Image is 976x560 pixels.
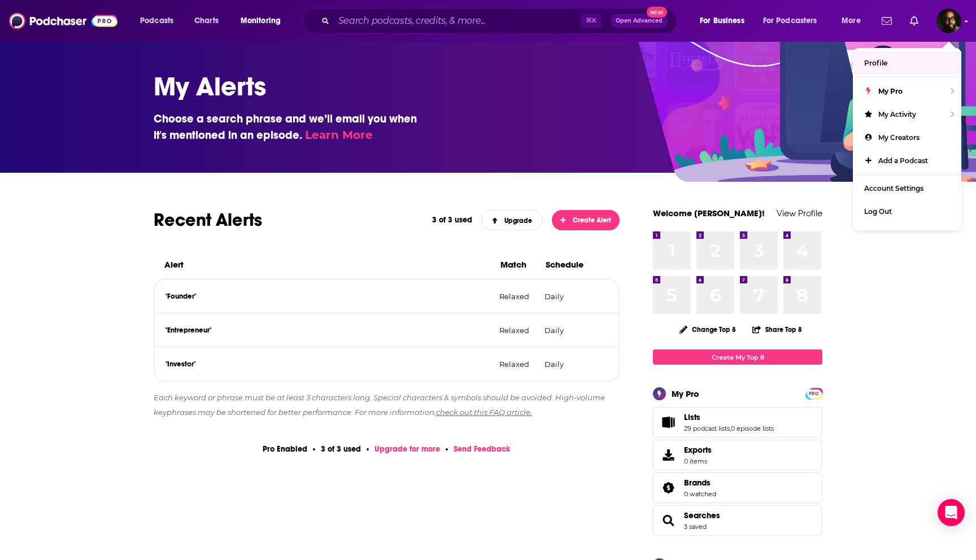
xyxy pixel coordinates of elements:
p: 3 of 3 used [321,444,361,454]
span: , [730,425,731,432]
span: Account Settings [864,184,923,193]
a: Welcome [PERSON_NAME]! [653,208,765,218]
p: "Entrepreneur" [165,326,490,335]
a: Upgrade for more [374,444,440,454]
span: Logged in as ShawnAnthony [936,8,961,33]
span: Create Alert [560,216,612,224]
a: check out this FAQ article. [436,408,532,417]
h1: My Alerts [154,70,813,103]
div: Search podcasts, credits, & more... [313,8,688,34]
span: Brands [653,473,822,503]
a: View Profile [777,208,822,218]
span: New [647,7,667,17]
p: 3 of 3 used [432,215,472,225]
span: My Creators [878,133,920,142]
button: Create Alert [552,210,620,230]
a: Lists [684,412,774,422]
button: Open AdvancedNew [611,14,668,28]
a: Searches [684,510,720,520]
span: PRO [807,390,821,398]
span: Open Advanced [616,18,663,24]
span: For Podcasters [763,13,817,29]
span: Brands [684,478,711,488]
a: 29 podcast lists [684,425,730,432]
span: Exports [684,445,712,455]
a: 0 watched [684,490,716,498]
a: Profile [853,51,961,75]
a: Charts [187,12,225,30]
span: Upgrade [492,217,533,225]
p: Daily [544,292,590,301]
a: Account Settings [853,177,961,200]
p: "Founder" [165,292,490,301]
p: Relaxed [499,326,535,335]
span: Send Feedback [454,444,510,454]
img: User Profile [936,8,961,33]
ul: Show profile menu [853,48,961,230]
a: Show notifications dropdown [877,11,896,30]
p: Daily [544,360,590,369]
p: Pro Enabled [263,444,307,454]
button: open menu [233,12,295,30]
button: Show profile menu [936,8,961,33]
h2: Recent Alerts [154,209,423,231]
button: Share Top 8 [752,318,803,340]
button: open menu [132,12,188,30]
a: Brands [684,478,716,488]
span: ⌘ K [581,14,602,28]
div: My Pro [672,388,699,399]
h3: Choose a search phrase and we’ll email you when it's mentioned in an episode. [154,111,425,143]
span: Charts [194,13,219,29]
a: Create My Top 8 [653,349,822,365]
span: Exports [657,447,679,463]
a: Exports [653,440,822,470]
h3: Match [500,259,537,270]
p: "Investor" [165,360,490,369]
button: open menu [756,12,834,30]
button: Change Top 8 [673,322,743,336]
span: My Pro [878,87,903,95]
p: Relaxed [499,292,535,301]
span: My Activity [878,110,916,119]
span: Lists [653,407,822,438]
p: Each keyword or phrase must be at least 3 characters long. Special characters & symbols should be... [154,391,620,419]
img: Podchaser - Follow, Share and Rate Podcasts [9,10,117,32]
a: Show notifications dropdown [905,11,923,30]
button: open menu [692,12,759,30]
a: Learn More [305,128,373,142]
a: Brands [657,480,679,496]
span: Lists [684,412,700,422]
a: Add a Podcast [853,149,961,172]
span: More [842,13,861,29]
p: Daily [544,326,590,335]
a: Searches [657,513,679,528]
h3: Schedule [546,259,591,270]
input: Search podcasts, credits, & more... [334,12,581,30]
span: Profile [864,59,887,67]
div: Open Intercom Messenger [938,499,965,526]
a: Upgrade [481,210,543,230]
p: Relaxed [499,360,535,369]
span: For Business [700,13,744,29]
span: Searches [653,505,822,536]
a: 0 episode lists [731,425,774,432]
span: Monitoring [241,13,281,29]
a: Lists [657,414,679,430]
button: open menu [834,12,875,30]
a: PRO [807,389,821,397]
span: Add a Podcast [878,156,928,165]
span: Log Out [864,207,892,216]
a: 3 saved [684,523,707,531]
a: My Creators [853,126,961,149]
span: Podcasts [140,13,173,29]
span: 0 items [684,457,712,465]
h3: Alert [164,259,491,270]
